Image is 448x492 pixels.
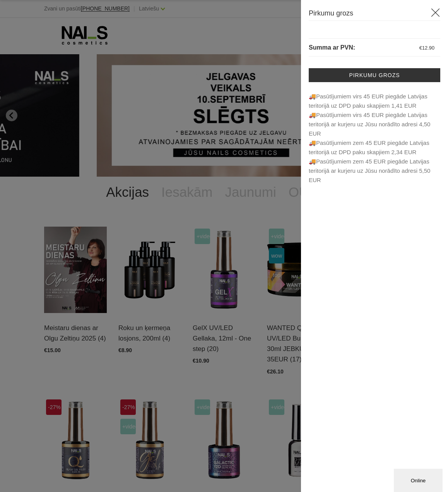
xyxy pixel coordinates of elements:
span: Summa ar PVN: [309,44,355,51]
p: 🚚Pasūtījumiem virs 45 EUR piegāde Latvijas teritorijā uz DPD paku skapjiem 1,41 EUR 🚚Pasūtī... [309,92,440,185]
iframe: chat widget [394,467,444,492]
h3: Pirkumu grozs [309,8,440,21]
span: 12.90 [422,45,434,51]
span: € [419,45,422,51]
a: Pirkumu grozs [309,68,440,82]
